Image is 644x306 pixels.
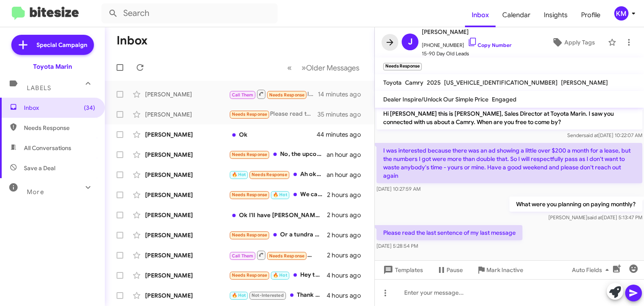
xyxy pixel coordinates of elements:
[269,253,305,259] span: Needs Response
[229,250,327,260] div: Inbound Call
[383,96,488,103] span: Dealer Inspire/Unlock Our Simple Price
[145,271,229,280] div: [PERSON_NAME]
[145,191,229,199] div: [PERSON_NAME]
[465,3,496,27] a: Inbox
[287,62,292,73] span: «
[447,262,463,277] span: Pause
[33,62,72,71] div: Toyota Marin
[301,62,306,73] span: »
[273,272,287,278] span: 🔥 Hot
[229,230,327,240] div: Or a tundra platinum 6.5ft bed
[327,211,368,219] div: 2 hours ago
[232,112,267,117] span: Needs Response
[24,144,71,152] span: All Conversations
[574,3,607,27] a: Profile
[36,41,87,49] span: Special Campaign
[145,90,229,99] div: [PERSON_NAME]
[145,291,229,300] div: [PERSON_NAME]
[252,293,284,298] span: Not-Interested
[145,211,229,219] div: [PERSON_NAME]
[327,150,368,159] div: an hour ago
[24,124,95,132] span: Needs Response
[377,106,642,130] p: Hi [PERSON_NAME] this is [PERSON_NAME], Sales Director at Toyota Marin. I saw you connected with ...
[470,262,530,277] button: Mark Inactive
[145,150,229,159] div: [PERSON_NAME]
[572,262,612,277] span: Auto Fields
[318,90,368,99] div: 14 minutes ago
[486,262,523,277] span: Mark Inactive
[375,262,430,277] button: Templates
[232,152,267,157] span: Needs Response
[327,171,368,179] div: an hour ago
[117,34,148,47] h1: Inbox
[232,172,246,177] span: 🔥 Hot
[317,130,368,139] div: 44 minutes ago
[296,59,364,76] button: Next
[614,6,628,21] div: KM
[430,262,470,277] button: Pause
[542,35,604,50] button: Apply Tags
[252,172,287,177] span: Needs Response
[564,35,595,50] span: Apply Tags
[269,92,305,98] span: Needs Response
[27,188,44,196] span: More
[383,79,402,86] span: Toyota
[145,110,229,119] div: [PERSON_NAME]
[306,63,359,73] span: Older Messages
[229,130,317,139] div: Ok
[377,225,522,240] p: Please read the last sentence of my last message
[537,3,574,27] a: Insights
[229,290,327,300] div: Thank you
[11,35,94,55] a: Special Campaign
[229,150,327,159] div: No, the upcoming Highlander which will be totally redesigned.
[509,197,642,212] p: What were you planning on paying monthly?
[317,110,368,119] div: 35 minutes ago
[422,37,512,49] span: [PHONE_NUMBER]
[232,192,267,197] span: Needs Response
[587,214,602,220] span: said at
[377,143,642,183] p: I was interested because there was an ad showing a little over $200 a month for a lease, but the ...
[229,170,327,179] div: Ah ok thanks. I don't need to come in then until it arrives. Looking forward to it, thanks!
[444,79,558,86] span: [US_VEHICLE_IDENTIFICATION_NUMBER]
[101,3,278,23] input: Search
[327,251,368,259] div: 2 hours ago
[145,130,229,139] div: [PERSON_NAME]
[467,42,512,48] a: Copy Number
[561,79,608,86] span: [PERSON_NAME]
[229,89,318,99] div: Inbound Call
[422,27,512,37] span: [PERSON_NAME]
[327,291,368,300] div: 4 hours ago
[607,6,635,21] button: KM
[232,272,267,278] span: Needs Response
[273,192,287,197] span: 🔥 Hot
[422,49,512,58] span: 15-90 Day Old Leads
[327,231,368,239] div: 2 hours ago
[405,79,423,86] span: Camry
[327,271,368,280] div: 4 hours ago
[229,211,327,219] div: Ok I'll have [PERSON_NAME] reach out to get the deposit information from you
[145,251,229,259] div: [PERSON_NAME]
[145,171,229,179] div: [PERSON_NAME]
[584,132,598,138] span: said at
[24,104,95,112] span: Inbox
[492,96,517,103] span: Engaged
[229,190,327,200] div: We can come [DATE]
[27,84,51,92] span: Labels
[383,63,422,70] small: Needs Response
[282,59,297,76] button: Previous
[232,253,254,259] span: Call Them
[283,59,364,76] nav: Page navigation example
[145,231,229,239] div: [PERSON_NAME]
[427,79,441,86] span: 2025
[84,104,95,112] span: (34)
[229,270,327,280] div: Hey there, I would be curious to chat, maybe there is a different car I could get interested in.
[327,191,368,199] div: 2 hours ago
[377,243,418,249] span: [DATE] 5:28:54 PM
[24,164,55,172] span: Save a Deal
[548,214,642,220] span: [PERSON_NAME] [DATE] 5:13:47 PM
[496,3,537,27] a: Calendar
[408,35,413,49] span: J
